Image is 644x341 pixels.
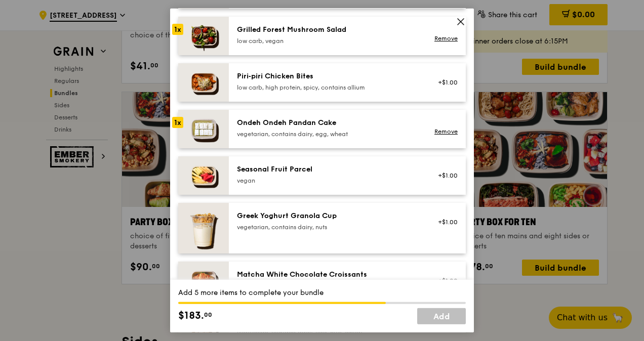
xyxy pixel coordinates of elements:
a: Remove [434,35,458,42]
div: low carb, high protein, spicy, contains allium [237,83,419,92]
a: Add [417,308,466,324]
div: vegetarian, contains dairy, egg, wheat [237,130,419,138]
span: $183. [178,308,204,323]
div: +$1.00 [431,277,458,285]
div: Matcha White Chocolate Croissants [237,270,419,280]
span: 00 [204,311,212,319]
div: Add 5 more items to complete your bundle [178,288,466,298]
div: +$1.00 [431,172,458,180]
div: Greek Yoghurt Granola Cup [237,211,419,221]
img: daily_normal_Piri-Piri-Chicken-Bites-HORZ.jpg [178,63,229,102]
img: daily_normal_Greek_Yoghurt_Granola_Cup.jpeg [178,203,229,253]
img: daily_normal_Grilled-Forest-Mushroom-Salad-HORZ.jpg [178,17,229,55]
div: vegetarian, contains dairy, nuts [237,223,419,231]
div: 1x [172,117,183,128]
img: daily_normal_Ondeh_Ondeh_Pandan_Cake-HORZ.jpg [178,110,229,148]
div: Piri‑piri Chicken Bites [237,71,419,81]
div: low carb, vegan [237,37,419,45]
img: daily_normal_Seasonal_Fruit_Parcel__Horizontal_.jpg [178,156,229,195]
a: Remove [434,128,458,135]
div: vegan [237,177,419,185]
div: Grilled Forest Mushroom Salad [237,25,419,35]
div: Ondeh Ondeh Pandan Cake [237,118,419,128]
div: 1x [172,24,183,35]
div: +$1.00 [431,78,458,87]
div: Seasonal Fruit Parcel [237,164,419,175]
div: +$1.00 [431,218,458,226]
img: daily_normal_Matcha_White_Chocolate_Croissants-HORZ.jpg [178,262,229,300]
